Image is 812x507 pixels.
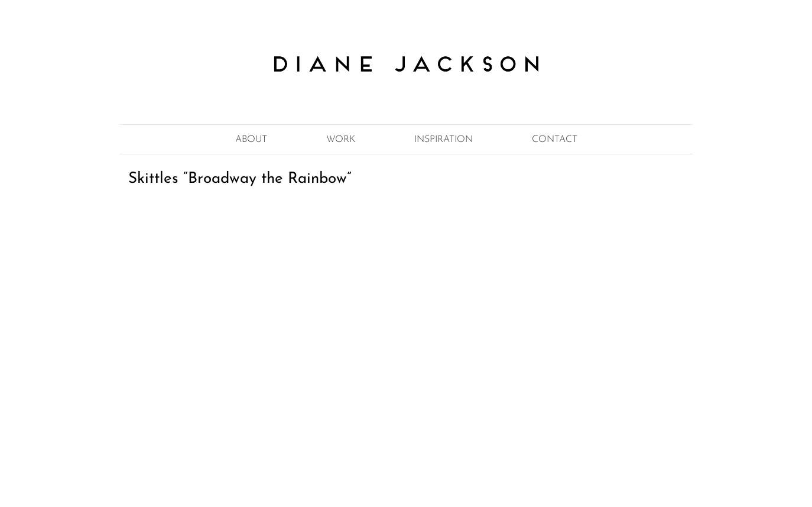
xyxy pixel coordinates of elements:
a: ABOUT [223,130,279,149]
img: Diane Jackson [258,37,554,92]
a: CONTACT [520,130,589,149]
a: WORK [314,130,367,149]
a: INSPIRATION [402,130,485,149]
h1: Skittles “Broadway the Rainbow” [128,172,684,186]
